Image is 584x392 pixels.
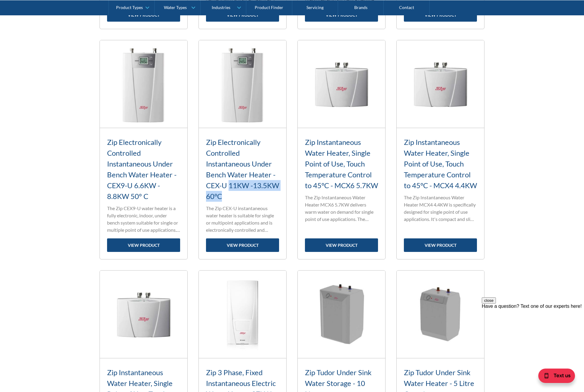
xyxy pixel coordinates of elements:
p: The Zip CEX9-U water heater is a fully electronic, indoor, under bench system suitable for single... [107,205,180,234]
a: view product [305,238,378,252]
p: The Zip Instantaneous Water Heater MCX4 4.4KW is specifically designed for single point of use ap... [404,194,477,223]
iframe: podium webchat widget prompt [482,297,584,369]
p: The Zip CEX-U instantaneous water heater is suitable for single or multipoint applications and is... [206,205,279,234]
img: Zip Electronically Controlled Instantaneous Under Bench Water Heater - CEX-U 11KW -13.5KW 60°C [199,40,286,128]
h3: Zip Electronically Controlled Instantaneous Under Bench Water Heater - CEX-U 11KW -13.5KW 60°C [206,137,279,202]
h3: Zip Instantaneous Water Heater, Single Point of Use, Touch Temperature Control to 45°C - MCX6 5.7KW [305,137,378,191]
img: Zip Instantaneous Water Heater, Single Point of Use, Touch Temperature Control to 45°C - MCX6 5.7KW [298,40,385,128]
img: Zip Tudor Under Sink Water Heater - 5 Litre Capacity [397,271,484,358]
h3: Zip Electronically Controlled Instantaneous Under Bench Water Heater - CEX9-U 6.6KW - 8.8KW 50° C [107,137,180,202]
div: Product Types [116,5,143,10]
a: view product [107,238,180,252]
a: view product [206,238,279,252]
img: Zip 3 Phase, Fixed Instantaneous Electric Water Heater 27kW - DBX27 [199,271,286,358]
iframe: podium webchat widget bubble [524,362,584,392]
div: Water Types [164,5,187,10]
a: view product [404,238,477,252]
img: Zip Electronically Controlled Instantaneous Under Bench Water Heater - CEX9-U 6.6KW - 8.8KW 50° C [100,40,187,128]
div: Industries [212,5,230,10]
img: Zip Tudor Under Sink Water Storage - 10 Litre [298,271,385,358]
img: Zip Instantaneous Water Heater, Single Point of Use, Touch Temperature Control to 45°C - MCX4 4.4KW [397,40,484,128]
p: The Zip Instantaneous Water Heater MCX6 5.7KW delivers warm water on demand for single point of u... [305,194,378,223]
h3: Zip Instantaneous Water Heater, Single Point of Use, Touch Temperature Control to 45°C - MCX4 4.4KW [404,137,477,191]
img: Zip Instantaneous Water Heater, Single Point of Use, Touch Temperature Control to 45°C - MCX3 3.5KW [100,271,187,358]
